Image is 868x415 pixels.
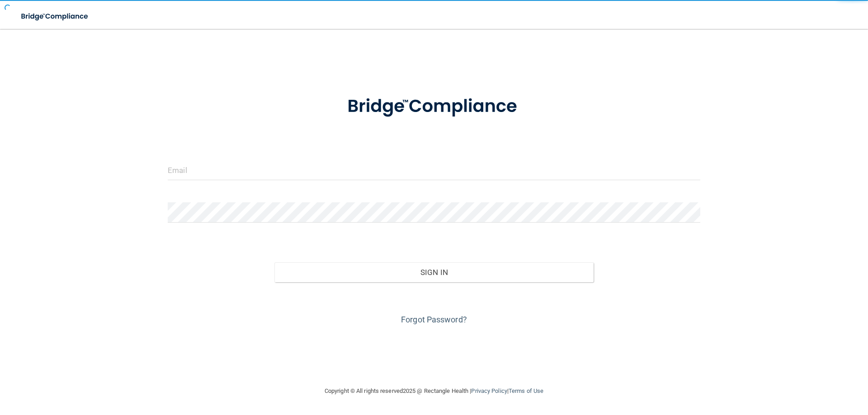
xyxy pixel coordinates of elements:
a: Forgot Password? [401,315,467,324]
a: Terms of Use [509,387,543,394]
input: Email [168,160,700,180]
img: bridge_compliance_login_screen.278c3ca4.svg [329,83,539,130]
div: Copyright © All rights reserved 2025 @ Rectangle Health | | [269,377,599,406]
button: Sign In [274,262,594,282]
img: bridge_compliance_login_screen.278c3ca4.svg [14,7,97,26]
a: Privacy Policy [471,387,507,394]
